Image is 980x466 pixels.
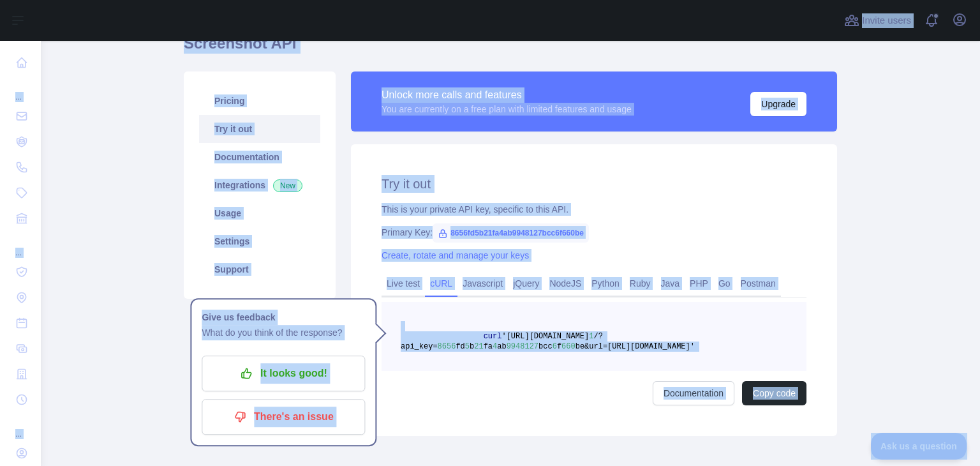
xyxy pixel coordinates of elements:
[199,115,320,143] a: Try it out
[199,143,320,171] a: Documentation
[736,273,781,294] a: Postman
[10,414,31,439] div: ...
[625,273,656,294] a: Ruby
[862,13,911,28] span: Invite users
[501,332,589,341] span: '[URL][DOMAIN_NAME]
[438,342,456,351] span: 8656
[273,179,302,192] span: New
[474,342,483,351] span: 21
[199,87,320,115] a: Pricing
[685,273,713,294] a: PHP
[199,199,320,227] a: Usage
[507,342,538,351] span: 9948127
[538,342,553,351] span: bcc
[750,92,806,116] button: Upgrade
[202,356,365,391] button: It looks good!
[557,342,561,351] span: f
[184,33,837,64] h1: Screenshot API
[713,273,736,294] a: Go
[10,232,31,258] div: ...
[842,10,914,31] button: Invite users
[484,332,502,341] span: curl
[382,250,529,260] a: Create, rotate and manage your keys
[382,226,806,239] div: Primary Key:
[202,325,365,340] p: What do you think of the response?
[656,273,685,294] a: Java
[457,273,508,294] a: Javascript
[202,310,365,325] h1: Give us feedback
[561,342,575,351] span: 660
[202,399,365,435] button: There's an issue
[742,381,806,405] button: Copy code
[199,171,320,199] a: Integrations New
[653,381,734,405] a: Documentation
[382,175,806,193] h2: Try it out
[484,342,493,351] span: fa
[493,342,497,351] span: 4
[575,342,695,351] span: be&url=[URL][DOMAIN_NAME]'
[433,223,589,243] span: 8656fd5b21fa4ab9948127bcc6f660be
[199,227,320,255] a: Settings
[382,103,632,116] div: You are currently on a free plan with limited features and usage
[425,273,457,294] a: cURL
[382,273,425,294] a: Live test
[382,203,806,216] div: This is your private API key, specific to this API.
[871,433,967,460] iframe: Toggle Customer Support
[199,255,320,283] a: Support
[544,273,586,294] a: NodeJS
[211,406,355,428] p: There's an issue
[382,87,632,103] div: Unlock more calls and features
[10,77,31,102] div: ...
[497,342,506,351] span: ab
[508,273,544,294] a: jQuery
[553,342,557,351] span: 6
[456,342,464,351] span: fd
[470,342,474,351] span: b
[465,342,470,351] span: 5
[586,273,625,294] a: Python
[589,332,593,341] span: 1
[211,363,355,384] p: It looks good!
